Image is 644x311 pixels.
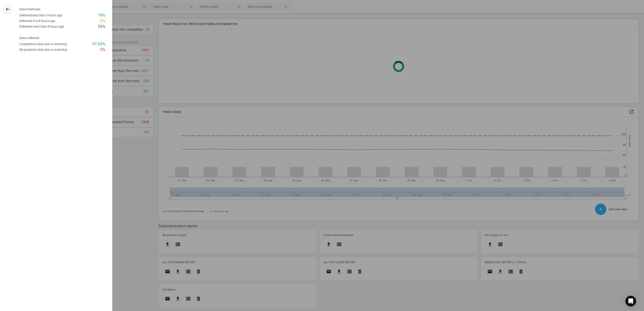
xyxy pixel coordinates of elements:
[100,47,105,53] div: 0 %
[19,19,55,23] div: Delivered 3 to 8 hours ago
[5,7,11,12] i: keyboard_backspace
[98,13,105,18] div: 74 %
[19,24,64,29] div: Delivered more than 8 hours ago
[19,42,67,46] div: Competitors data due to scanning
[3,4,13,15] button: keyboard_backspace
[625,296,636,307] div: Open Intercom Messenger
[92,41,105,47] div: 97.83 %
[98,24,105,29] div: 26 %
[19,13,62,18] div: Delivered less than 3 hours ago
[19,36,112,40] h4: Data collected
[19,48,67,52] div: My products data due to scanning
[19,7,112,11] h4: Data freshness
[100,18,105,24] div: 0 %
